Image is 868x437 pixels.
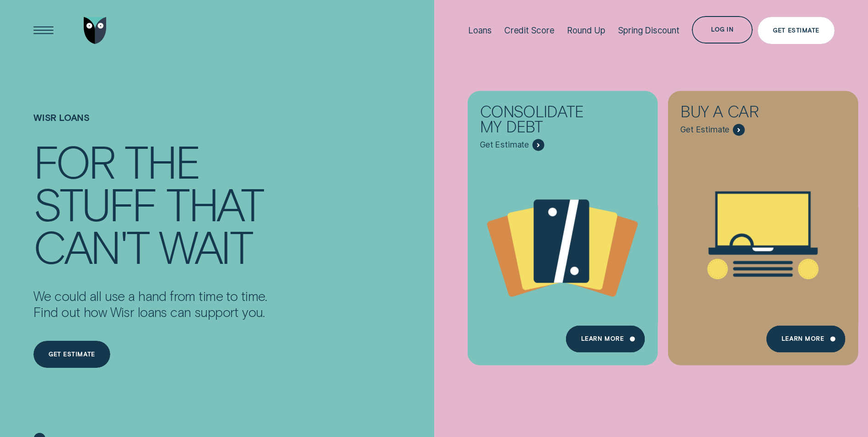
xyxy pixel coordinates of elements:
[468,25,491,36] div: Loans
[166,182,263,225] div: that
[33,140,114,182] div: For
[766,325,846,353] a: Learn More
[33,112,267,140] h1: Wisr loans
[692,16,753,44] button: Log in
[668,91,858,358] a: Buy a car - Learn more
[567,25,605,36] div: Round Up
[124,140,199,182] div: the
[33,182,156,225] div: stuff
[773,28,819,33] div: Get Estimate
[680,125,729,135] span: Get Estimate
[468,91,658,358] a: Consolidate my debt - Learn more
[566,325,645,353] a: Learn more
[84,17,107,44] img: Wisr
[618,25,679,36] div: Spring Discount
[480,140,529,150] span: Get Estimate
[33,288,267,321] p: We could all use a hand from time to time. Find out how Wisr loans can support you.
[33,225,149,268] div: can't
[480,104,602,139] div: Consolidate my debt
[758,17,835,44] a: Get Estimate
[33,140,267,267] h4: For the stuff that can't wait
[30,17,57,44] button: Open Menu
[680,104,802,124] div: Buy a car
[33,341,110,368] a: Get estimate
[159,225,252,268] div: wait
[504,25,555,36] div: Credit Score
